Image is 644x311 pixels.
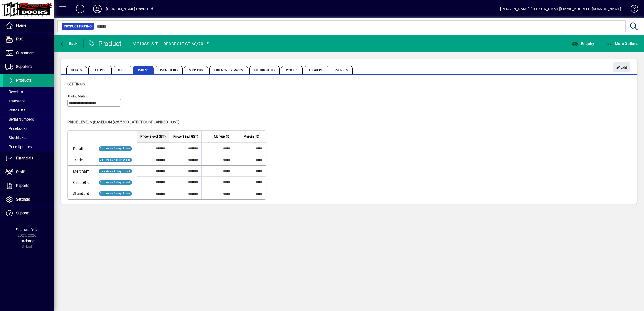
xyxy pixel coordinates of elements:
span: Details [66,66,87,74]
span: Pricing [133,66,154,74]
a: Financials [3,152,54,165]
td: Standard [68,188,94,199]
span: Suppliers [184,66,208,74]
span: Settings [16,197,30,201]
button: Edit [613,62,630,72]
a: Knowledge Base [626,1,637,19]
button: Add [71,4,89,14]
div: Product [88,39,122,48]
span: Products [16,78,32,82]
span: Promotions [155,66,183,74]
span: Home [16,23,26,27]
span: Financial Year [15,228,39,232]
span: 3a - Assa Abloy Stock [100,192,131,195]
a: Price Updates [3,142,54,151]
span: Product Pricing [64,24,92,29]
a: Home [3,19,54,32]
td: Retail [68,143,94,154]
a: Support [3,207,54,220]
a: Suppliers [3,60,54,74]
div: MC13SSLS-TL - DEADBOLT CT 60/70 LS [133,40,209,48]
span: Markup (%) [214,134,230,139]
app-page-header-button: Back [54,39,84,48]
button: Enquiry [570,39,595,48]
span: Suppliers [16,64,32,69]
span: Pricebooks [5,126,27,131]
span: POS [16,37,23,41]
button: Back [58,39,79,48]
a: Write Offs [3,106,54,115]
span: 3a - Assa Abloy Stock [100,147,131,150]
span: Locations [304,66,328,74]
span: Transfers [5,99,25,103]
span: Customers [16,51,34,55]
span: Price ($ incl GST) [173,134,198,139]
span: Documents / Images [209,66,248,74]
span: Write Offs [5,108,25,112]
span: Back [60,41,78,46]
span: Price levels (based on $26.5300 Latest cost landed cost) [67,120,179,124]
span: 3a - Assa Abloy Stock [100,170,131,173]
button: More Options [604,39,640,48]
span: Support [16,211,30,215]
span: Margin (%) [244,134,259,139]
a: Reports [3,179,54,193]
a: Pricebooks [3,124,54,133]
span: Enquiry [572,41,594,46]
span: Edit [616,63,628,72]
a: Stocktakes [3,133,54,142]
a: Receipts [3,87,54,96]
div: [PERSON_NAME] [PERSON_NAME][EMAIL_ADDRESS][DOMAIN_NAME] [500,5,621,13]
td: GroupBldr [68,177,94,188]
span: Custom Fields [249,66,279,74]
span: Staff [16,170,25,174]
div: [PERSON_NAME] Doors Ltd [106,5,153,13]
a: Transfers [3,96,54,106]
button: Profile [89,4,106,14]
span: Prompts [330,66,353,74]
span: Website [281,66,303,74]
span: More Options [606,41,639,46]
a: Serial Numbers [3,115,54,124]
span: Settings [67,82,85,86]
td: Merchant [68,165,94,177]
span: Package [20,239,34,243]
span: 3a - Assa Abloy Stock [100,181,131,184]
a: POS [3,33,54,46]
span: Receipts [5,90,23,94]
span: Price Updates [5,145,32,149]
span: Reports [16,183,29,188]
td: Trade [68,154,94,165]
a: Staff [3,165,54,179]
a: Customers [3,46,54,60]
span: Settings [88,66,112,74]
span: Costs [113,66,132,74]
span: Stocktakes [5,135,27,140]
span: Serial Numbers [5,117,34,121]
span: Financials [16,156,33,160]
span: 3a - Assa Abloy Stock [100,158,131,161]
a: Settings [3,193,54,206]
mat-label: Pricing method [68,95,89,98]
span: Price ($ excl GST) [140,134,166,139]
